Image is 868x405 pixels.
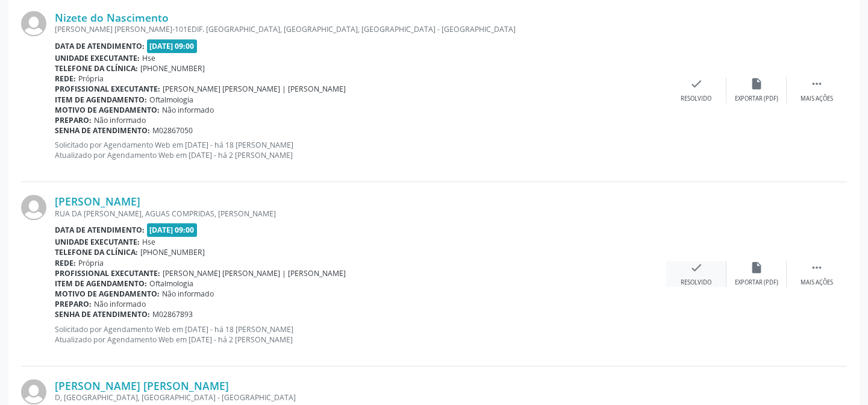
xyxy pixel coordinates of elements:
div: Resolvido [681,278,711,287]
b: Data de atendimento: [55,41,145,51]
b: Unidade executante: [55,237,140,247]
p: Solicitado por Agendamento Web em [DATE] - há 18 [PERSON_NAME] Atualizado por Agendamento Web em ... [55,324,666,345]
div: Mais ações [801,95,833,103]
i: check [690,77,703,90]
span: Hse [142,237,155,247]
b: Data de atendimento: [55,225,145,235]
a: Nizete do Nascimento [55,11,169,24]
b: Senha de atendimento: [55,309,150,319]
p: Solicitado por Agendamento Web em [DATE] - há 18 [PERSON_NAME] Atualizado por Agendamento Web em ... [55,140,666,160]
span: Hse [142,53,155,63]
div: Exportar (PDF) [735,95,778,103]
a: [PERSON_NAME] [55,195,140,208]
span: Não informado [94,299,146,309]
img: img [21,195,46,220]
img: img [21,379,46,404]
div: RUA DA [PERSON_NAME], AGUAS COMPRIDAS, [PERSON_NAME] [55,209,666,219]
span: Não informado [162,105,214,115]
b: Profissional executante: [55,268,160,278]
div: Exportar (PDF) [735,278,778,287]
b: Rede: [55,258,76,268]
div: D, [GEOGRAPHIC_DATA], [GEOGRAPHIC_DATA] - [GEOGRAPHIC_DATA] [55,392,666,403]
span: Própria [78,258,104,268]
span: M02867893 [152,309,193,319]
b: Item de agendamento: [55,95,147,105]
span: Não informado [94,115,146,125]
b: Item de agendamento: [55,278,147,289]
i: check [690,261,703,274]
b: Preparo: [55,115,92,125]
span: [PHONE_NUMBER] [140,63,205,74]
div: Mais ações [801,278,833,287]
div: [PERSON_NAME] [PERSON_NAME]-101EDIF. [GEOGRAPHIC_DATA], [GEOGRAPHIC_DATA], [GEOGRAPHIC_DATA] - [G... [55,24,666,34]
span: [PERSON_NAME] [PERSON_NAME] | [PERSON_NAME] [163,268,346,278]
span: Oftalmologia [149,278,193,289]
span: Própria [78,74,104,84]
span: [DATE] 09:00 [147,39,198,53]
span: [PERSON_NAME] [PERSON_NAME] | [PERSON_NAME] [163,84,346,94]
i:  [810,77,823,90]
span: Oftalmologia [149,95,193,105]
i:  [810,261,823,274]
a: [PERSON_NAME] [PERSON_NAME] [55,379,229,392]
b: Motivo de agendamento: [55,289,160,299]
span: [PHONE_NUMBER] [140,247,205,257]
b: Preparo: [55,299,92,309]
i: insert_drive_file [750,261,763,274]
b: Rede: [55,74,76,84]
b: Motivo de agendamento: [55,105,160,115]
b: Telefone da clínica: [55,63,138,74]
span: Não informado [162,289,214,299]
img: img [21,11,46,36]
b: Telefone da clínica: [55,247,138,257]
span: [DATE] 09:00 [147,223,198,237]
b: Unidade executante: [55,53,140,63]
div: Resolvido [681,95,711,103]
b: Senha de atendimento: [55,125,150,136]
span: M02867050 [152,125,193,136]
b: Profissional executante: [55,84,160,94]
i: insert_drive_file [750,77,763,90]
